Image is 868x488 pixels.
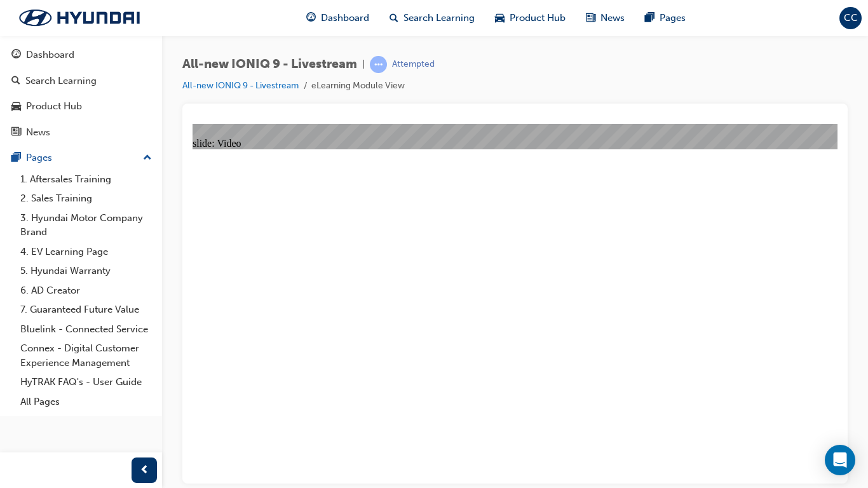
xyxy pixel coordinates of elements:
[15,320,157,339] a: Bluelink - Connected Service
[5,95,157,118] a: Product Hub
[485,5,576,31] a: car-iconProduct Hub
[321,11,369,25] span: Dashboard
[362,57,365,72] span: |
[370,56,387,73] span: learningRecordVerb_ATTEMPT-icon
[11,127,21,139] span: news-icon
[15,372,157,392] a: HyTRAK FAQ's - User Guide
[11,76,20,87] span: search-icon
[839,7,862,29] button: CC
[390,10,398,26] span: search-icon
[576,5,635,31] a: news-iconNews
[5,146,157,170] button: Pages
[5,41,157,146] button: DashboardSearch LearningProduct HubNews
[11,101,21,112] span: car-icon
[660,11,686,25] span: Pages
[495,10,505,26] span: car-icon
[635,5,696,31] a: pages-iconPages
[403,11,475,25] span: Search Learning
[15,339,157,372] a: Connex - Digital Customer Experience Management
[182,57,357,72] span: All-new IONIQ 9 - Livestream
[25,74,97,88] div: Search Learning
[5,43,157,67] a: Dashboard
[5,121,157,144] a: News
[586,10,595,26] span: news-icon
[26,48,74,62] div: Dashboard
[26,99,82,114] div: Product Hub
[11,152,21,164] span: pages-icon
[15,261,157,281] a: 5. Hyundai Warranty
[15,242,157,262] a: 4. EV Learning Page
[510,11,566,25] span: Product Hub
[15,208,157,242] a: 3. Hyundai Motor Company Brand
[5,69,157,93] a: Search Learning
[379,5,485,31] a: search-iconSearch Learning
[15,300,157,320] a: 7. Guaranteed Future Value
[11,50,21,61] span: guage-icon
[15,392,157,412] a: All Pages
[600,11,625,25] span: News
[182,80,299,91] a: All-new IONIQ 9 - Livestream
[296,5,379,31] a: guage-iconDashboard
[143,150,152,166] span: up-icon
[15,189,157,208] a: 2. Sales Training
[844,11,858,25] span: CC
[15,170,157,189] a: 1. Aftersales Training
[825,445,855,475] div: Open Intercom Messenger
[6,4,153,31] img: Trak
[140,463,149,478] span: prev-icon
[306,10,316,26] span: guage-icon
[392,58,435,71] div: Attempted
[311,79,405,93] li: eLearning Module View
[26,151,52,165] div: Pages
[645,10,654,26] span: pages-icon
[26,125,50,140] div: News
[15,281,157,301] a: 6. AD Creator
